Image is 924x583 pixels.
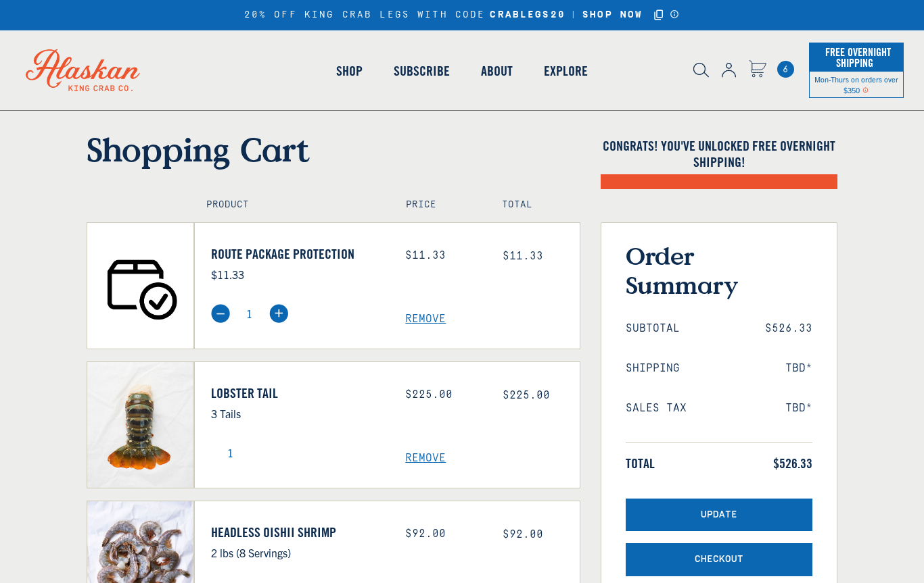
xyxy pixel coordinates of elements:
[626,402,687,415] span: Sales Tax
[405,452,580,465] a: Remove
[211,304,230,323] img: minus
[206,199,377,211] h4: Product
[503,528,543,540] span: $92.00
[405,249,482,262] div: $11.33
[528,32,603,109] a: Explore
[601,138,837,170] h4: Congrats! You've unlocked FREE OVERNIGHT SHIPPING!
[211,246,386,262] a: Route Package Protection
[211,265,386,283] p: $11.33
[695,554,743,565] span: Checkout
[749,60,766,80] a: Cart
[626,455,655,472] span: Total
[777,61,794,78] span: 6
[862,85,869,95] span: Shipping Notice Icon
[405,528,482,540] div: $92.00
[777,61,794,78] a: Cart
[490,9,565,21] strong: CRABLEGS20
[87,362,193,488] img: Lobster Tail - 3 Tails
[822,42,891,73] span: Free Overnight Shipping
[465,32,528,109] a: About
[269,304,288,323] img: plus
[582,9,643,20] strong: SHOP NOW
[626,543,812,576] button: Checkout
[503,250,543,262] span: $11.33
[378,32,465,109] a: Subscribe
[321,32,378,109] a: Shop
[211,385,386,401] a: Lobster Tail
[502,199,568,211] h4: Total
[814,74,898,95] span: Mon-Thurs on orders over $350
[670,9,680,19] a: Announcement Bar Modal
[773,455,812,472] span: $526.33
[406,199,472,211] h4: Price
[626,241,812,299] h3: Order Summary
[211,544,386,561] p: 2 lbs (8 Servings)
[578,9,647,21] a: SHOP NOW
[87,223,193,349] img: Route Package Protection - $11.33
[211,524,386,540] a: Headless Oishii Shrimp
[626,322,680,335] span: Subtotal
[626,499,812,532] button: Update
[405,388,482,401] div: $225.00
[503,389,550,401] span: $225.00
[405,313,580,326] a: Remove
[211,405,386,422] p: 3 Tails
[722,63,736,78] img: account
[693,63,709,78] img: search
[765,322,812,335] span: $526.33
[87,130,580,169] h1: Shopping Cart
[244,7,680,23] div: 20% OFF KING CRAB LEGS WITH CODE |
[7,30,159,110] img: Alaskan King Crab Co. logo
[626,362,680,375] span: Shipping
[701,509,737,521] span: Update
